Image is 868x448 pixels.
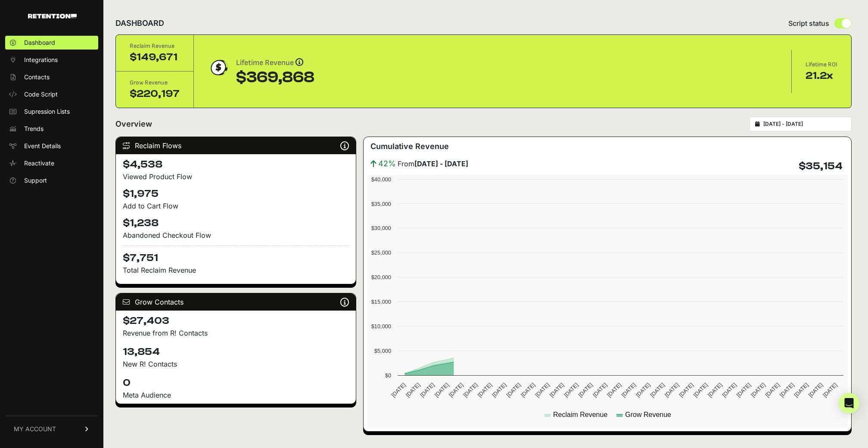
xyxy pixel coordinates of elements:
[788,18,829,28] span: Script status
[130,78,180,87] div: Grow Revenue
[28,14,77,19] img: Retention.com
[799,159,843,173] h4: $35,154
[764,382,781,398] text: [DATE]
[5,139,98,153] a: Event Details
[462,382,479,398] text: [DATE]
[625,411,671,418] text: Grow Revenue
[735,382,752,398] text: [DATE]
[491,382,507,398] text: [DATE]
[5,122,98,136] a: Trends
[378,158,396,170] span: 42%
[404,382,421,398] text: [DATE]
[370,140,449,152] h3: Cumulative Revenue
[706,382,723,398] text: [DATE]
[534,382,551,398] text: [DATE]
[5,70,98,84] a: Contacts
[123,246,349,265] h4: $7,751
[649,382,666,398] text: [DATE]
[371,323,391,330] text: $10,000
[115,118,152,130] h2: Overview
[123,314,349,328] h4: $27,403
[606,382,622,398] text: [DATE]
[806,60,837,69] div: Lifetime ROI
[371,299,391,305] text: $15,000
[448,382,464,398] text: [DATE]
[130,87,180,101] div: $220,197
[123,328,349,338] p: Revenue from R! Contacts
[123,216,349,230] h4: $1,238
[14,425,56,433] span: MY ACCOUNT
[123,187,349,201] h4: $1,975
[123,345,349,359] h4: 13,854
[577,382,594,398] text: [DATE]
[385,372,391,379] text: $0
[123,158,349,171] h4: $4,538
[374,348,391,354] text: $5,000
[806,69,837,83] div: 21.2x
[548,382,565,398] text: [DATE]
[130,42,180,50] div: Reclaim Revenue
[24,56,58,64] span: Integrations
[116,293,356,311] div: Grow Contacts
[371,274,391,280] text: $20,000
[24,73,50,81] span: Contacts
[24,124,44,133] span: Trends
[371,176,391,183] text: $40,000
[414,159,468,168] strong: [DATE] - [DATE]
[721,382,737,398] text: [DATE]
[520,382,536,398] text: [DATE]
[116,137,356,154] div: Reclaim Flows
[371,201,391,207] text: $35,000
[678,382,694,398] text: [DATE]
[419,382,436,398] text: [DATE]
[123,265,349,275] p: Total Reclaim Revenue
[620,382,637,398] text: [DATE]
[5,87,98,101] a: Code Script
[208,57,229,78] img: dollar-coin-05c43ed7efb7bc0c12610022525b4bbbb207c7efeef5aecc26f025e68dcafac9.png
[24,142,61,150] span: Event Details
[692,382,709,398] text: [DATE]
[236,69,314,86] div: $369,868
[635,382,651,398] text: [DATE]
[236,57,314,69] div: Lifetime Revenue
[778,382,795,398] text: [DATE]
[24,38,55,47] span: Dashboard
[5,105,98,118] a: Supression Lists
[371,249,391,256] text: $25,000
[123,230,349,240] div: Abandoned Checkout Flow
[5,53,98,67] a: Integrations
[24,90,58,99] span: Code Script
[663,382,680,398] text: [DATE]
[839,393,859,414] div: Open Intercom Messenger
[123,390,349,400] div: Meta Audience
[553,411,607,418] text: Reclaim Revenue
[5,174,98,187] a: Support
[24,176,47,185] span: Support
[5,416,98,442] a: MY ACCOUNT
[123,171,349,182] div: Viewed Product Flow
[433,382,450,398] text: [DATE]
[821,382,838,398] text: [DATE]
[24,159,54,168] span: Reactivate
[5,36,98,50] a: Dashboard
[398,159,468,169] span: From
[505,382,522,398] text: [DATE]
[123,359,349,369] p: New R! Contacts
[563,382,579,398] text: [DATE]
[123,376,349,390] h4: 0
[123,201,349,211] div: Add to Cart Flow
[750,382,766,398] text: [DATE]
[591,382,608,398] text: [DATE]
[476,382,493,398] text: [DATE]
[390,382,407,398] text: [DATE]
[807,382,824,398] text: [DATE]
[130,50,180,64] div: $149,671
[371,225,391,231] text: $30,000
[793,382,809,398] text: [DATE]
[24,107,70,116] span: Supression Lists
[5,156,98,170] a: Reactivate
[115,17,164,29] h2: DASHBOARD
